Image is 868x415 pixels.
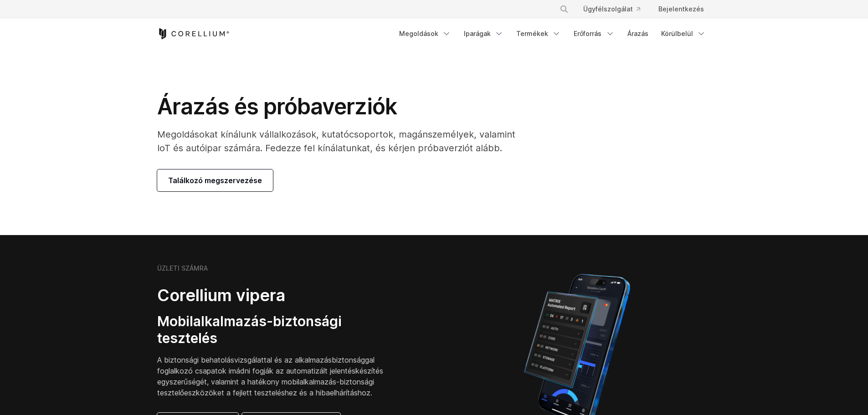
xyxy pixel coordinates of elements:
[549,1,711,17] div: Navigációs menü
[464,30,491,37] font: Iparágak
[157,93,397,120] font: Árazás és próbaverziók
[574,30,602,37] font: Erőforrás
[627,30,648,37] font: Árazás
[157,28,230,39] a: Corellium Home
[168,176,262,185] font: Találkozó megszervezése
[157,129,515,154] font: Megoldásokat kínálunk vállalkozások, kutatócsoportok, magánszemélyek, valamint IoT és autóipar sz...
[516,30,548,37] font: Termékek
[157,285,285,305] font: Corellium vipera
[556,1,572,17] button: Keresés
[157,313,342,347] font: Mobilalkalmazás-biztonsági tesztelés
[399,30,438,37] font: Megoldások
[583,5,633,13] font: Ügyfélszolgálat
[157,264,208,272] font: ÜZLETI SZÁMRA
[157,355,383,397] font: A biztonsági behatolásvizsgálattal és az alkalmazásbiztonsággal foglalkozó csapatok imádni fogják...
[658,5,704,13] font: Bejelentkezés
[157,169,273,191] a: Találkozó megszervezése
[661,30,693,37] font: Körülbelül
[394,26,711,42] div: Navigációs menü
